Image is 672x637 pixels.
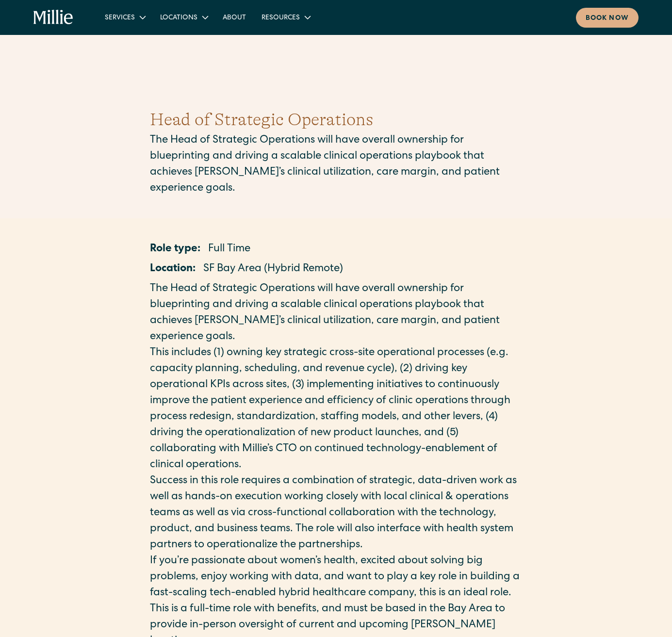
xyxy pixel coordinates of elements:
p: If you’re passionate about women’s health, excited about solving big problems, enjoy working with... [150,554,523,602]
a: home [33,10,73,25]
div: Locations [160,13,197,23]
div: Resources [254,9,317,25]
p: The Head of Strategic Operations will have overall ownership for blueprinting and driving a scala... [150,133,523,197]
div: Locations [152,9,215,25]
p: Location: [150,261,196,278]
p: SF Bay Area (Hybrid Remote) [203,261,343,278]
div: Services [97,9,152,25]
h1: Head of Strategic Operations [150,107,523,133]
a: Book now [576,8,639,28]
p: The Head of Strategic Operations will have overall ownership for blueprinting and driving a scala... [150,281,523,345]
p: Full Time [208,242,250,258]
p: Role type: [150,242,200,258]
div: Book now [586,14,629,24]
p: This includes (1) owning key strategic cross-site operational processes (e.g. capacity planning, ... [150,345,523,474]
div: Resources [262,13,300,23]
div: Services [105,13,135,23]
a: About [215,9,254,25]
p: Success in this role requires a combination of strategic, data-driven work as well as hands-on ex... [150,474,523,554]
